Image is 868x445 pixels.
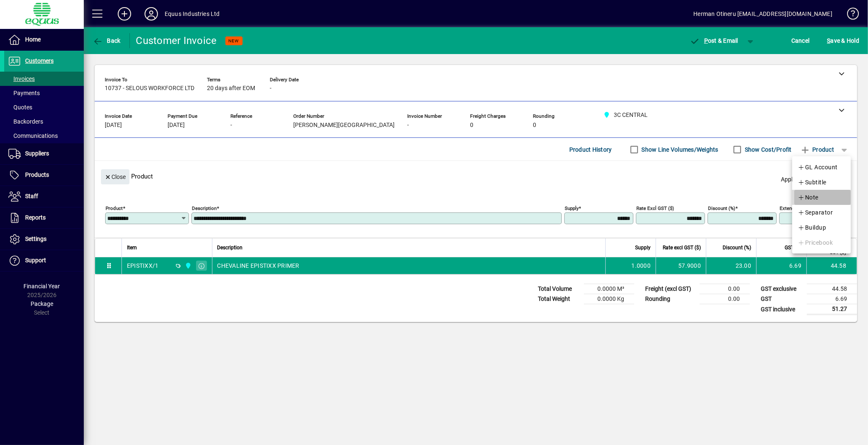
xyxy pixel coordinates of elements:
span: Subtitle [798,177,827,187]
button: Note [792,190,851,205]
span: Pricebook [798,238,833,248]
span: Buildup [798,222,826,233]
button: Separator [792,205,851,220]
span: Separator [798,207,833,217]
button: Subtitle [792,175,851,190]
button: Pricebook [792,235,851,250]
span: GL Account [798,162,838,172]
button: Buildup [792,220,851,235]
span: Note [798,192,819,202]
button: GL Account [792,160,851,175]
